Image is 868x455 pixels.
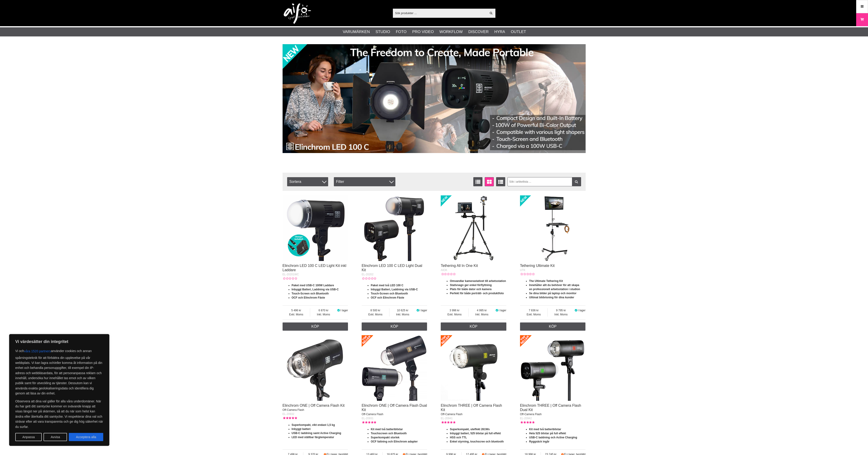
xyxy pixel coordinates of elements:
span: Off-Camera Flash [441,413,462,416]
button: Avvisa [44,433,67,441]
a: Elinchrom LED 100 C LED Light Dual Kit [362,264,422,272]
span: 9 795 [548,308,574,312]
img: Elinchrom THREE | Off Camera Flash Kit [441,335,506,401]
span: 10 625 [389,308,416,312]
div: Filter [334,177,395,186]
span: EL-20932 [283,412,294,416]
a: Hyra [494,29,505,35]
strong: OCF och Elinchrom Fäste [292,296,325,299]
strong: Superkompakt storlek [371,436,399,439]
i: I lager [495,309,499,312]
strong: Inbyggt batteri [292,427,311,431]
strong: OCF och Elinchrom Fäste [371,296,404,299]
strong: Innehåller allt du behöver för att skapa [529,284,579,287]
strong: Inbyggt Batteri, Laddning via USB-C [292,288,339,291]
div: Kundbetyg: 0 [283,276,297,281]
input: Sök i artikellista ... [507,177,581,186]
span: Inkl. Moms [389,312,416,317]
a: Fönstervisning [485,177,494,186]
span: 8 500 [362,308,389,312]
strong: Enkel styrning, touchscree och bluetooth [450,440,504,443]
img: Elinchrom LED 100 C LED Light Kit inkl Laddare [283,195,348,261]
a: Köp [283,322,348,331]
div: Kundbetyg: 0 [362,276,376,281]
a: Foto [396,29,407,35]
span: Off-Camera Flash [520,413,542,416]
strong: Superkompakt, uteffekt 261Ws [450,428,490,431]
a: Utökad listvisning [496,177,505,186]
span: 7 836 [520,308,548,312]
span: Exkl. Moms [520,312,548,317]
span: Off-Camera Flash [362,413,383,416]
span: 3 996 [441,308,468,312]
img: Elinchrom THREE | Off Camera Flash Dual Kit [520,335,586,401]
span: 6 870 [310,308,337,312]
strong: Perfekt för både porträtt- och produktfoto [450,292,504,295]
p: Vi och använder cookies och annan spårningsteknik för att förbättra din upplevelse på vår webbpla... [15,347,103,396]
span: EL-20931 [362,417,373,420]
strong: Touchscreen och Bluetooth [371,432,407,435]
a: Elinchrom LED 100 C LED Light Kit inkl Laddare [283,264,346,272]
a: Varumärken [343,29,370,35]
i: I lager [337,309,340,312]
span: Inkl. Moms [548,312,574,317]
a: Discover [468,29,489,35]
p: Vi värdesätter din integritet [15,339,103,344]
span: Exkl. Moms [283,312,310,317]
a: Listvisning [473,177,482,186]
strong: Kit med två batteriblixtar [529,428,561,431]
a: Annons:002 banner-elin-led100c11390x.jpg [283,44,586,153]
button: Anpassa [15,433,42,441]
strong: Paket med USB-C 100W Laddare [292,284,334,287]
strong: Omvandlar kamerastativet till arbetsstation [450,279,506,283]
img: Tethering All In One Kit [441,195,506,261]
span: 4 995 [469,308,495,312]
div: Kundbetyg: 5.00 [362,420,376,424]
strong: Ryggsäck ingår [529,440,549,443]
strong: Touch-Screen och Bluetooth [371,292,408,295]
span: I lager [578,309,585,312]
img: Elinchrom ONE | Off Camera Flash Kit [283,335,348,401]
strong: Touch-Screen och Bluetooth [292,292,329,295]
span: I lager [499,309,506,312]
a: Elinchrom ONE | Off Camera Flash Kit [283,404,345,407]
strong: Kit med två batteriblixtar [371,428,403,431]
strong: Ulitmat bildvisning för dina kunder [529,296,574,299]
a: Filtrera [572,177,581,186]
i: I lager [416,309,420,312]
img: Elinchrom LED 100 C LED Light Dual Kit [362,195,427,261]
div: Kundbetyg: 5.00 [283,416,297,420]
a: Tethering Ultimate Kit [520,264,555,268]
img: Elinchrom ONE | Off Camera Flash Dual Kit [362,335,427,401]
span: EL-20942 [520,417,532,420]
a: Köp [441,322,506,331]
span: Exkl. Moms [362,312,389,317]
a: Tethering All In One Kit [441,264,478,268]
button: Acceptera alla [69,433,103,441]
a: Elinchrom THREE | Off Camera Flash Kit [441,404,502,412]
span: EL-20202 [362,273,373,276]
strong: Inbyggt Batteri, Laddning via USB-C [371,288,418,291]
a: Elinchrom ONE | Off Camera Flash Dual Kit [362,404,427,412]
span: I lager [340,309,348,312]
a: Outlet [511,29,526,35]
span: AIOK [441,268,447,272]
a: Köp [520,322,586,331]
strong: HSS och TTL [450,436,467,439]
strong: en professionell arbetsstation i studion [529,288,580,291]
span: Off-Camera Flash [283,408,304,412]
div: Vi värdesätter din integritet [9,334,109,446]
strong: Paket med två LED 100 C [371,284,403,287]
strong: Hela 525 blixtar på full effekt [529,432,566,435]
span: Inkl. Moms [469,312,495,317]
span: EL-20941 [441,417,453,420]
span: Sortera [287,177,328,186]
span: 5 496 [283,308,310,312]
span: Inkl. Moms [310,312,337,317]
div: Kundbetyg: 5.00 [520,420,535,424]
strong: Se dina bilder på laptop och monitor [529,292,577,295]
a: Studio [376,29,390,35]
span: Exkl. Moms [441,312,468,317]
img: Tethering Ultimate Kit [520,195,586,261]
strong: OCF fattning och Elinchrom adapter [371,440,418,443]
